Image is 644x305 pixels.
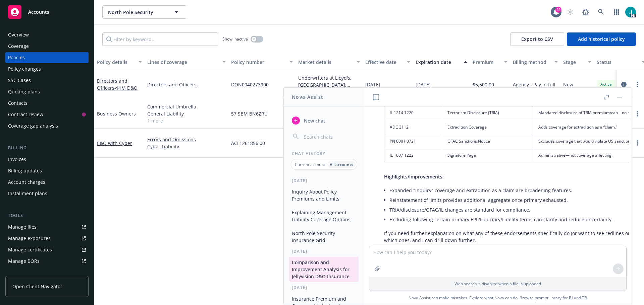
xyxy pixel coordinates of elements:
div: [DATE] [284,248,364,254]
span: Open Client Navigator [12,283,62,290]
a: Contract review [5,109,89,120]
span: DON0040273900 [231,81,269,88]
a: Coverage [5,41,89,52]
a: Start snowing [563,5,577,19]
div: Quoting plans [8,86,40,97]
a: Manage certificates [5,244,89,255]
div: Installment plans [8,188,47,199]
div: Status [597,59,638,66]
div: Stage [563,59,584,66]
span: New [563,81,573,88]
a: Search [594,5,608,19]
span: Add historical policy [578,36,625,42]
a: BI [569,295,573,301]
a: Commercial Umbrella [147,103,226,110]
a: General Liability [147,110,226,117]
div: Lines of coverage [147,59,218,66]
div: Contacts [8,98,28,108]
a: Errors and Omissions [147,136,226,143]
div: Coverage [8,41,29,52]
a: Coverage gap analysis [5,121,89,131]
a: Manage BORs [5,256,89,266]
a: Report a Bug [579,5,592,19]
a: Installment plans [5,188,89,199]
td: PN 0001 0721 [384,134,442,148]
div: Policy details [97,59,135,66]
div: Policy number [231,59,285,66]
a: 1 more [147,117,226,124]
td: IL 1214 1220 [384,106,442,120]
a: Directors and Officers [147,81,226,88]
div: Expiration date [416,59,460,66]
div: Tools [5,212,89,219]
span: Show inactive [222,36,248,42]
button: Inquiry About Policy Premiums and Limits [289,186,359,204]
a: Invoices [5,154,89,165]
div: Contract review [8,109,43,120]
a: circleInformation [620,80,628,88]
div: Chat History [284,151,364,156]
p: Current account [295,162,325,167]
button: Export to CSV [510,32,564,46]
a: Contacts [5,98,89,108]
div: SSC Cases [8,75,31,86]
div: Manage certificates [8,244,52,255]
a: Directors and Officers [97,78,138,91]
div: Policies [8,52,25,63]
button: New chat [289,115,359,127]
button: Comparison and Improvement Analysis for Jellyvision D&O Insurance [289,257,359,282]
a: Quoting plans [5,86,89,97]
td: Signature Page [442,148,533,162]
div: Coverage gap analysis [8,121,58,131]
span: North Pole Security [108,9,166,16]
button: Billing method [510,54,560,70]
div: Billing updates [8,165,42,176]
span: Agency - Pay in full [513,81,555,88]
div: Invoices [8,154,26,165]
a: Accounts [5,3,89,21]
a: Manage files [5,222,89,232]
a: Manage exposures [5,233,89,244]
a: Overview [5,29,89,40]
span: Highlights/Improvements: [384,173,444,180]
a: Policies [5,52,89,63]
img: photo [625,7,636,17]
div: Summary of insurance [8,267,59,278]
div: Manage files [8,222,37,232]
td: ADC 3112 [384,120,442,134]
span: - $1M D&O [114,85,138,91]
button: North Pole Security Insurance Grid [289,228,359,246]
div: Billing [5,145,89,151]
a: Switch app [610,5,623,19]
span: Export to CSV [521,36,553,42]
p: Web search is disabled when a file is uploaded [373,281,622,287]
h1: Nova Assist [292,93,323,100]
span: $5,500.00 [473,81,494,88]
span: Nova Assist can make mistakes. Explore what Nova can do: Browse prompt library for and [409,291,587,305]
button: Expiration date [413,54,470,70]
button: Lines of coverage [145,54,228,70]
div: 22 [555,7,561,13]
span: 57 SBM BN6ZRU [231,110,268,117]
td: Extradition Coverage [442,120,533,134]
div: Effective date [365,59,403,66]
div: Market details [298,59,353,66]
span: New chat [303,117,325,124]
div: Manage BORs [8,256,40,266]
div: Underwriters at Lloyd's, [GEOGRAPHIC_DATA], [PERSON_NAME] of [GEOGRAPHIC_DATA], RT Specialty Insu... [298,74,360,88]
input: Search chats [303,132,356,141]
a: Business Owners [97,110,136,117]
a: Billing updates [5,165,89,176]
span: Active [599,81,613,87]
a: Account charges [5,177,89,187]
td: IL 1007 1222 [384,148,442,162]
div: Manage exposures [8,233,51,244]
div: Policy changes [8,64,41,74]
button: Premium [470,54,510,70]
div: Billing method [513,59,550,66]
span: [DATE] [365,81,380,88]
span: Accounts [28,9,49,15]
a: Summary of insurance [5,267,89,278]
a: TR [582,295,587,301]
